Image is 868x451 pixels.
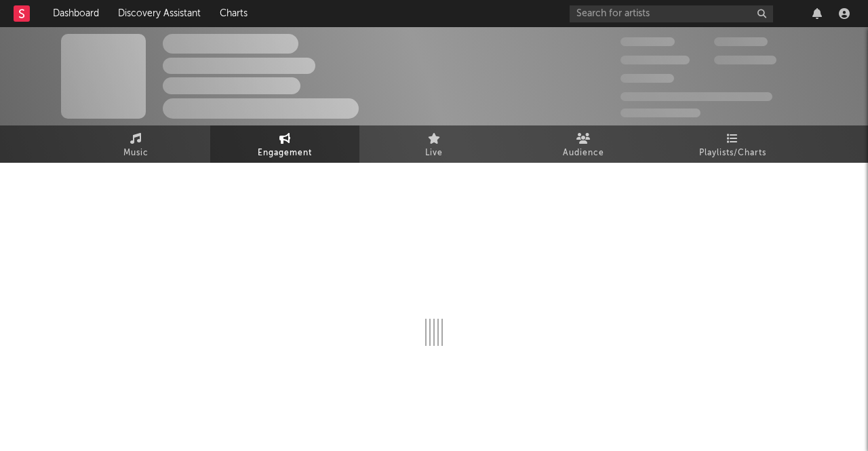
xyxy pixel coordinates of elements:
[658,125,807,163] a: Playlists/Charts
[620,37,675,46] span: 300,000
[620,92,772,101] span: 50,000,000 Monthly Listeners
[509,125,658,163] a: Audience
[620,74,674,83] span: 100,000
[699,145,766,161] span: Playlists/Charts
[123,145,149,161] span: Music
[714,56,776,64] span: 1,000,000
[620,56,690,64] span: 50,000,000
[359,125,509,163] a: Live
[570,5,773,22] input: Search for artists
[210,125,359,163] a: Engagement
[563,145,604,161] span: Audience
[425,145,443,161] span: Live
[714,37,768,46] span: 100,000
[258,145,312,161] span: Engagement
[620,109,701,117] span: Jump Score: 85.0
[61,125,210,163] a: Music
